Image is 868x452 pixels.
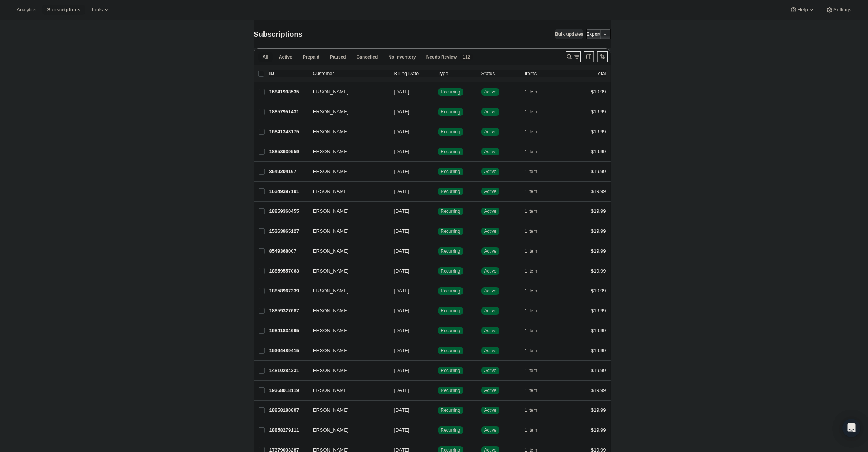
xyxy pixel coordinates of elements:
[269,425,606,435] div: 18858279111[PERSON_NAME][DATE]SuccessRecurringSuccessActive1 item$19.99
[797,7,808,13] span: Help
[525,228,537,234] span: 1 item
[394,387,410,393] span: [DATE]
[441,169,460,175] span: Recurring
[269,166,606,177] div: 8549204167[PERSON_NAME][DATE]SuccessRecurringSuccessActive1 item$19.99
[426,54,457,60] span: Needs Review
[525,127,546,137] button: 1 item
[269,405,606,416] div: 18858180807[PERSON_NAME][DATE]SuccessRecurringSuccessActive1 item$19.99
[394,228,410,234] span: [DATE]
[394,427,410,433] span: [DATE]
[269,306,606,316] div: 18859327687[PERSON_NAME][DATE]SuccessRecurringSuccessActive1 item$19.99
[591,308,606,313] span: $19.99
[308,407,349,414] span: [PERSON_NAME]
[525,246,546,256] button: 1 item
[484,169,497,175] span: Active
[269,267,307,275] p: 18859557063
[308,267,349,275] span: [PERSON_NAME]
[525,226,546,237] button: 1 item
[441,427,460,433] span: Recurring
[394,109,410,115] span: [DATE]
[525,169,537,175] span: 1 item
[269,325,606,336] div: 16841834695[PERSON_NAME][DATE]SuccessRecurringSuccessActive1 item$19.99
[269,88,307,96] p: 16841998535
[394,328,410,333] span: [DATE]
[591,169,606,174] span: $19.99
[441,407,460,413] span: Recurring
[441,308,460,314] span: Recurring
[12,5,41,15] button: Analytics
[269,367,307,374] p: 14810284231
[269,387,307,394] p: 19368018119
[308,367,349,374] span: [PERSON_NAME]
[525,206,546,217] button: 1 item
[525,387,537,393] span: 1 item
[484,129,497,135] span: Active
[269,286,606,296] div: 18858967239[PERSON_NAME][DATE]SuccessRecurringSuccessActive1 item$19.99
[525,109,537,115] span: 1 item
[525,325,546,336] button: 1 item
[591,248,606,254] span: $19.99
[484,89,497,95] span: Active
[308,128,349,136] span: [PERSON_NAME]
[591,368,606,373] span: $19.99
[591,188,606,194] span: $19.99
[269,327,307,334] p: 16841834695
[525,87,546,97] button: 1 item
[269,70,606,77] div: IDCustomerBilling DateTypeStatusItemsTotal
[591,427,606,433] span: $19.99
[269,87,606,97] div: 16841998535[PERSON_NAME][DATE]SuccessRecurringSuccessActive1 item$19.99
[308,285,384,297] button: [PERSON_NAME]
[591,109,606,115] span: $19.99
[269,407,307,414] p: 18858180807
[269,347,307,354] p: 15364489415
[308,387,349,394] span: [PERSON_NAME]
[308,365,384,377] button: [PERSON_NAME]
[269,208,307,215] p: 18859360455
[591,407,606,413] span: $19.99
[525,89,537,95] span: 1 item
[525,425,546,435] button: 1 item
[394,169,410,174] span: [DATE]
[591,149,606,154] span: $19.99
[441,288,460,294] span: Recurring
[269,206,606,217] div: 18859360455[PERSON_NAME][DATE]SuccessRecurringSuccessActive1 item$19.99
[484,149,497,155] span: Active
[525,188,537,194] span: 1 item
[394,248,410,254] span: [DATE]
[441,109,460,115] span: Recurring
[42,5,85,15] button: Subscriptions
[525,286,546,296] button: 1 item
[441,89,460,95] span: Recurring
[308,287,349,295] span: [PERSON_NAME]
[394,70,432,77] p: Billing Date
[785,5,820,15] button: Help
[591,208,606,214] span: $19.99
[308,166,384,178] button: [PERSON_NAME]
[308,247,349,255] span: [PERSON_NAME]
[525,266,546,276] button: 1 item
[308,307,349,315] span: [PERSON_NAME]
[525,107,546,117] button: 1 item
[525,129,537,135] span: 1 item
[441,188,460,194] span: Recurring
[525,288,537,294] span: 1 item
[308,126,384,138] button: [PERSON_NAME]
[596,70,606,77] p: Total
[525,345,546,356] button: 1 item
[441,368,460,374] span: Recurring
[269,246,606,256] div: 8549368007[PERSON_NAME][DATE]SuccessRecurringSuccessActive1 item$19.99
[269,148,307,155] p: 18858639559
[586,31,600,37] span: Export
[591,348,606,353] span: $19.99
[555,29,583,39] button: Bulk updates
[479,52,491,62] button: Create new view
[525,208,537,214] span: 1 item
[591,228,606,234] span: $19.99
[555,31,583,37] span: Bulk updates
[441,149,460,155] span: Recurring
[394,208,410,214] span: [DATE]
[441,248,460,254] span: Recurring
[591,387,606,393] span: $19.99
[394,407,410,413] span: [DATE]
[269,70,307,77] p: ID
